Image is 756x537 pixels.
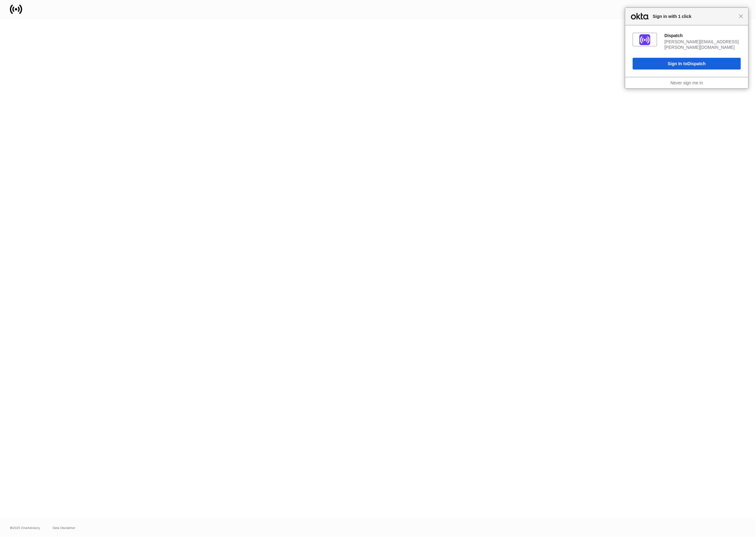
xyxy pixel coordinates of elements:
[664,33,741,38] div: Dispatch
[739,14,743,19] span: Close
[633,58,741,70] button: Sign In toDispatch
[10,525,40,530] span: © 2025 OneAdvisory
[664,39,741,50] div: [PERSON_NAME][EMAIL_ADDRESS][PERSON_NAME][DOMAIN_NAME]
[639,34,650,45] img: fs01jxrofoggULhDH358
[650,13,739,20] span: Sign in with 1 click
[53,525,75,530] a: Data Disclaimer
[687,61,706,66] span: Dispatch
[670,80,703,85] a: Never sign me in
